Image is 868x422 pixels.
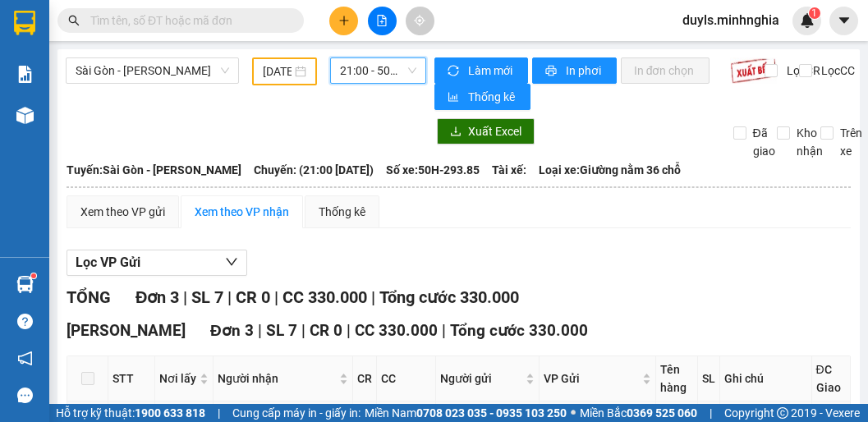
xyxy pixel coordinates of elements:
span: duyls.minhnghia [669,10,792,30]
span: Người nhận [218,369,336,388]
span: notification [17,351,33,366]
span: Tổng cước 330.000 [379,287,519,307]
button: bar-chartThống kê [434,84,530,110]
span: plus [338,15,350,26]
button: plus [329,7,358,35]
span: SL 7 [266,321,297,340]
th: CC [377,356,436,401]
img: logo-vxr [14,11,35,35]
span: Hỗ trợ kỹ thuật: [56,404,205,422]
span: file-add [376,15,388,26]
div: Xem theo VP gửi [80,203,165,221]
span: Miền Nam [365,404,567,422]
span: Lọc CR [780,62,823,80]
span: | [710,404,712,422]
span: Sài Gòn - Phan Rí [76,58,229,83]
span: Lọc CC [815,62,857,80]
span: VP Gửi [544,369,639,388]
span: search [68,15,80,26]
span: | [347,321,351,340]
button: printerIn phơi [532,57,617,84]
span: | [227,287,232,307]
button: caret-down [829,7,858,35]
img: 9k= [730,57,777,84]
span: download [450,126,462,139]
span: | [183,287,187,307]
div: Xem theo VP nhận [195,203,289,221]
span: Đơn 3 [210,321,254,340]
div: Thống kê [319,203,365,221]
span: caret-down [837,13,852,28]
th: SL [698,356,720,401]
input: Tìm tên, số ĐT hoặc mã đơn [90,11,284,30]
strong: 0369 525 060 [627,406,697,420]
button: file-add [368,7,397,35]
span: 21:00 - 50H-293.85 [340,58,416,83]
span: Kho nhận [790,124,829,160]
button: downloadXuất Excel [437,118,535,144]
span: Lọc VP Gửi [76,252,140,273]
span: | [258,321,262,340]
th: Tên hàng [656,356,698,401]
span: | [218,404,220,422]
span: Làm mới [468,62,515,80]
span: Chuyến: (21:00 [DATE]) [254,161,374,179]
span: CC 330.000 [282,287,367,307]
span: printer [545,65,559,78]
span: CR 0 [310,321,342,340]
sup: 1 [809,7,820,19]
span: copyright [777,407,788,419]
span: Thống kê [468,88,517,106]
button: Lọc VP Gửi [67,250,247,276]
button: syncLàm mới [434,57,528,84]
th: ĐC Giao [812,356,851,401]
span: sync [448,65,462,78]
span: bar-chart [448,91,462,104]
span: down [225,255,238,268]
span: 1 [811,7,817,19]
img: warehouse-icon [16,276,34,293]
span: Đơn 3 [135,287,179,307]
span: question-circle [17,314,33,329]
sup: 1 [31,273,36,278]
span: aim [414,15,425,26]
span: Miền Bắc [580,404,697,422]
span: Người gửi [440,369,522,388]
span: Cung cấp máy in - giấy in: [232,404,361,422]
span: SL 7 [191,287,223,307]
span: TỔNG [67,287,111,307]
span: message [17,388,33,403]
th: STT [108,356,155,401]
span: CR 0 [236,287,270,307]
strong: 1900 633 818 [135,406,205,420]
th: Ghi chú [720,356,812,401]
span: Đã giao [746,124,782,160]
img: warehouse-icon [16,107,34,124]
span: In phơi [566,62,604,80]
span: Loại xe: Giường nằm 36 chỗ [539,161,681,179]
span: [PERSON_NAME] [67,321,186,340]
span: CC 330.000 [355,321,438,340]
span: Nơi lấy [159,369,196,388]
span: | [301,321,305,340]
b: Tuyến: Sài Gòn - [PERSON_NAME] [67,163,241,177]
input: 13/10/2025 [263,62,292,80]
span: | [274,287,278,307]
button: In đơn chọn [621,57,710,84]
img: icon-new-feature [800,13,815,28]
button: aim [406,7,434,35]
th: CR [353,356,377,401]
span: Tổng cước 330.000 [450,321,588,340]
span: Xuất Excel [468,122,521,140]
span: | [371,287,375,307]
img: solution-icon [16,66,34,83]
strong: 0708 023 035 - 0935 103 250 [416,406,567,420]
span: Số xe: 50H-293.85 [386,161,480,179]
span: ⚪️ [571,410,576,416]
span: Tài xế: [492,161,526,179]
span: | [442,321,446,340]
